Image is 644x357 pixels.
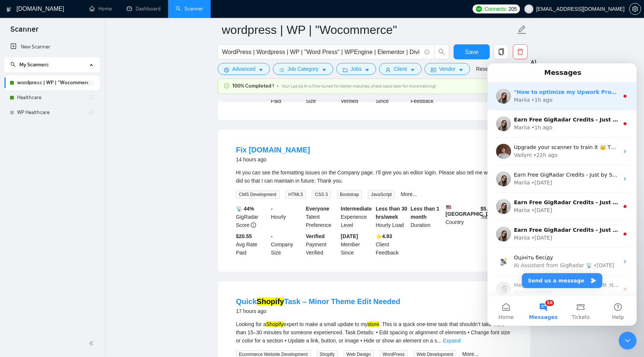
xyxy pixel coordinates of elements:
[306,233,325,239] b: Verified
[88,110,94,116] span: holder
[84,251,102,256] span: Tickets
[222,20,515,39] input: Scanner name...
[446,205,502,217] b: [GEOGRAPHIC_DATA]
[234,205,269,229] div: GigRadar Score
[9,163,23,178] img: Profile image for Mariia
[374,205,409,229] div: Hourly Load
[437,338,442,344] span: ...
[26,191,66,197] span: Оцініть бесіду
[112,233,149,262] button: Help
[285,190,306,199] span: HTML5
[222,47,421,57] input: Search Freelance Jobs...
[176,6,203,12] a: searchScanner
[17,75,88,90] a: wordpress | WP | "Wocommerce"
[435,48,449,55] span: search
[236,190,280,199] span: CMS Development
[6,3,12,15] img: logo
[424,63,470,75] button: idcardVendorcaret-down
[513,44,528,59] button: delete
[75,233,112,262] button: Tickets
[269,232,304,257] div: Company Size
[476,65,496,73] a: Reset All
[44,171,65,178] div: • [DATE]
[487,63,637,326] iframe: Intercom live chat
[409,205,444,229] div: Duration
[379,63,422,75] button: userClientcaret-down
[236,320,512,345] div: Looking for a expert to make a small update to my . This is a quick one-time task that shouldn’t ...
[376,233,392,239] b: ⭐️ 4.93
[124,251,136,256] span: Help
[306,206,329,212] b: Everyone
[4,75,100,90] li: wordpress | WP | "Wocommerce"
[465,47,478,57] span: Save
[17,90,88,105] a: Healthcare
[367,321,379,327] mark: store
[494,44,509,59] button: copy
[19,61,49,68] span: My Scanners
[26,143,42,151] div: Mariia
[484,5,507,13] span: Connects:
[271,233,273,239] b: -
[4,40,100,54] li: New Scanner
[374,232,409,257] div: Client Feedback
[342,67,348,73] span: folder
[629,3,641,15] button: setting
[10,61,49,68] span: My Scanners
[479,205,514,229] div: Total Spent
[269,205,304,229] div: Hourly
[26,226,42,234] div: Mariia
[364,67,370,73] span: caret-down
[88,95,94,101] span: holder
[236,206,254,212] b: 📡 44%
[46,88,70,96] div: • 22h ago
[401,191,417,197] a: More...
[41,251,70,256] span: Messages
[394,65,407,73] span: Client
[258,67,263,73] span: caret-down
[271,206,273,212] b: -
[236,155,310,164] div: 14 hours ago
[462,351,479,357] a: More...
[232,65,255,73] span: Advanced
[257,297,284,306] mark: Shopify
[9,136,23,151] img: Profile image for Mariia
[341,233,358,239] b: [DATE]
[218,63,270,75] button: settingAdvancedcaret-down
[281,83,436,89] span: Your Laziza AI is fine-tuned for better matches, check back later for more training!
[9,191,23,206] img: Profile image for AI Assistant from GigRadar 📡
[279,67,284,73] span: bars
[476,6,482,12] img: upwork-logo.png
[439,65,455,73] span: Vendor
[17,105,88,120] a: WP Healthcare
[336,63,376,75] button: folderJobscaret-down
[444,205,479,229] div: Country
[368,190,395,199] span: JavaScript
[4,90,100,105] li: Healthcare
[322,67,327,73] span: caret-down
[410,67,415,73] span: caret-down
[629,6,641,12] a: setting
[411,206,439,220] b: Less than 1 month
[304,232,340,257] div: Payment Verified
[9,108,23,123] img: Profile image for Mariia
[251,222,256,228] span: info-circle
[26,198,105,206] div: AI Assistant from GigRadar 📡
[494,48,508,55] span: copy
[89,6,112,12] a: homeHome
[236,307,400,316] div: 17 hours ago
[351,65,362,73] span: Jobs
[4,24,44,40] span: Scanner
[513,48,527,55] span: delete
[446,205,451,210] img: 🇺🇸
[44,116,65,123] div: • [DATE]
[34,210,115,225] button: Send us a message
